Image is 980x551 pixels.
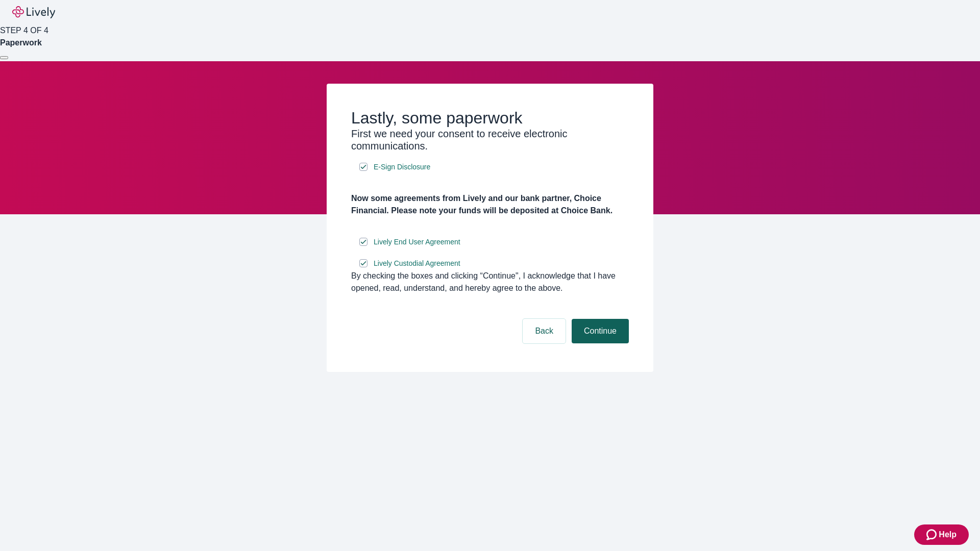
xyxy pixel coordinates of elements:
h3: First we need your consent to receive electronic communications. [351,128,629,152]
a: e-sign disclosure document [372,236,462,248]
h2: Lastly, some paperwork [351,108,629,128]
button: Continue [572,319,629,343]
span: Lively End User Agreement [374,237,460,247]
img: Lively [12,6,55,18]
svg: Zendesk support icon [926,529,939,541]
span: Help [939,529,957,541]
button: Zendesk support iconHelp [914,524,969,545]
button: Back [523,319,566,343]
h4: Now some agreements from Lively and our bank partner, Choice Financial. Please note your funds wi... [351,192,629,217]
a: e-sign disclosure document [372,161,432,173]
span: E-Sign Disclosure [374,162,430,172]
div: By checking the boxes and clicking “Continue", I acknowledge that I have opened, read, understand... [351,270,629,294]
span: Lively Custodial Agreement [374,258,460,269]
a: e-sign disclosure document [372,257,462,270]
